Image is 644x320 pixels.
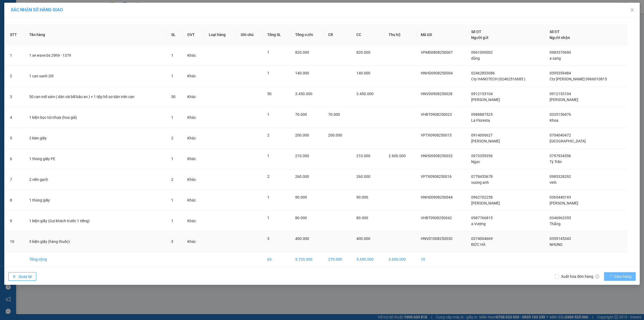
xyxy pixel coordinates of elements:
span: 0914006627 [471,133,493,137]
span: 1 [267,71,269,75]
span: 0346962355 [550,216,571,220]
span: Người gửi [471,35,488,40]
td: 7 [6,169,25,190]
td: Khác [183,211,204,231]
span: Thắng [550,222,561,226]
td: 4 [6,107,25,128]
td: Khác [183,66,204,87]
span: close [630,8,634,12]
td: Khác [183,128,204,149]
span: Xuất hóa đơn hàng [559,274,601,279]
th: Ghi chú [236,24,263,45]
span: VHBT0908250042 [421,216,452,220]
span: Tý Trần [550,160,562,164]
td: Khác [183,107,204,128]
span: 1 [267,154,269,158]
span: 1 [171,219,173,223]
span: 1 [267,216,269,220]
span: 70.000 [295,112,307,117]
span: 820.000 [295,50,309,55]
span: 0359145343 [550,236,571,241]
span: HNVD0908250028 [421,92,452,96]
td: Khác [183,45,204,66]
span: 0778455678 [471,174,493,179]
span: 0912153104 [471,92,493,96]
span: 3.450.000 [295,92,312,96]
span: 200.000 [295,133,309,137]
span: 50 [171,95,175,99]
span: HNVD1008250030 [421,236,452,241]
td: 2 viên gạch [25,169,167,190]
span: HNHD0908250032 [421,154,453,158]
span: Quay lại [19,274,32,279]
span: VPTX0908250016 [421,174,452,179]
span: 2 [171,177,173,182]
span: VPMD0808250007 [421,50,453,55]
td: 63 [263,252,291,267]
th: Thu hộ [384,24,416,45]
span: 0704040472 [550,133,571,137]
span: [PERSON_NAME] [471,98,500,102]
td: Khác [183,190,204,211]
span: a Vượng [471,222,486,226]
span: 0912153104 [550,92,571,96]
span: 260.000 [295,174,309,179]
span: Khoa [550,118,558,123]
span: 90.000 [356,195,368,199]
span: Cty HANOTECH (02462516685 ) [471,77,525,81]
td: 2 kien giấy [25,128,167,149]
span: 0395359484 [550,71,571,75]
td: 10 [6,231,25,252]
td: 8 [6,190,25,211]
span: 3.450.000 [356,92,374,96]
td: 2.600.000 [384,252,416,267]
span: [PERSON_NAME] [471,201,500,205]
span: NHUNG [550,242,563,247]
span: HNHD0908250004 [421,71,453,75]
span: Ngọc [471,160,480,164]
button: Close [625,3,640,18]
th: Tổng cước [291,24,324,45]
th: CC [352,24,384,45]
span: 400.000 [295,236,309,241]
th: Mã GD [416,24,467,45]
span: 140.000 [356,71,370,75]
span: 200.000 [328,133,342,137]
span: a sang [550,56,561,60]
span: 210.000 [295,154,309,158]
td: Khác [183,169,204,190]
span: dũng [471,56,480,60]
span: [PERSON_NAME] [550,201,578,205]
span: 1 [171,198,173,202]
span: 0985328292 [550,174,571,179]
span: 90.000 [295,195,307,199]
td: 50 can mỡ xám ( dán vài bill bảo an ) + 1 tệp hồ sơ dán trên can [25,87,167,107]
span: [PERSON_NAME] [550,98,578,102]
td: 3 [6,87,25,107]
td: 1 [6,45,25,66]
td: 1 xe wave bs 29h9 - 1379 [25,45,167,66]
span: loading [608,275,614,278]
td: Khác [183,149,204,169]
td: 1 thùng giấy [25,190,167,211]
span: arrow-left [13,275,16,279]
span: 70.000 [328,112,340,117]
span: 0988887525 [471,112,493,117]
span: 2 [267,133,269,137]
span: info-circle [595,275,599,278]
span: Số ĐT [471,30,481,34]
span: ĐỨC HÀ [471,242,485,247]
span: 02462853086 [471,71,495,75]
th: ĐVT [183,24,204,45]
span: 2 [171,136,173,140]
td: 1 can xanh 20l [25,66,167,87]
span: 1 [171,157,173,161]
span: 0335156876 [550,112,571,117]
td: 1 kiện bọc túi nhựa (hoa giả) [25,107,167,128]
span: XÁC NHẬN SỐ HÀNG GIAO [11,7,63,12]
span: HNHD0908250044 [421,195,453,199]
td: 270.000 [324,252,352,267]
span: Số ĐT [550,30,560,34]
span: 0983370690 [550,50,571,55]
span: 140.000 [295,71,309,75]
